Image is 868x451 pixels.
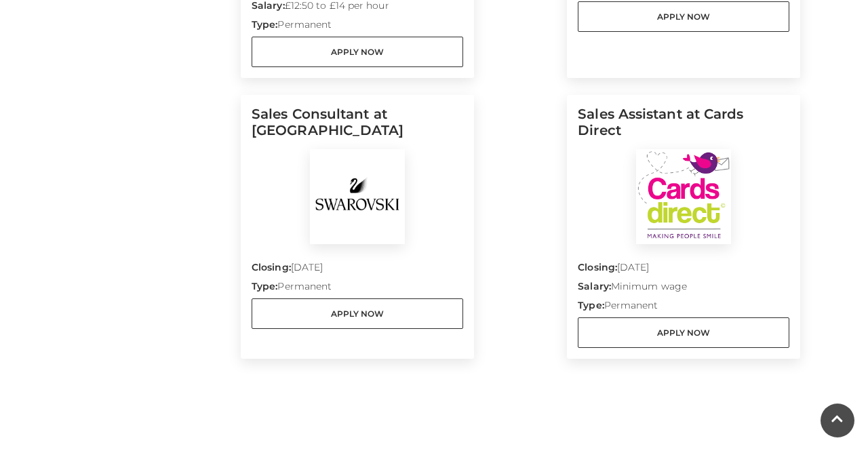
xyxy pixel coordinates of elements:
[578,299,604,311] strong: Type:
[310,149,405,244] img: Swarovski
[578,106,789,149] h5: Sales Assistant at Cards Direct
[252,18,463,37] p: Permanent
[578,261,617,273] strong: Closing:
[578,317,789,348] a: Apply Now
[252,18,277,31] strong: Type:
[252,280,277,292] strong: Type:
[252,298,463,329] a: Apply Now
[578,298,789,317] p: Permanent
[252,260,463,279] p: [DATE]
[252,261,291,273] strong: Closing:
[578,279,789,298] p: Minimum wage
[252,279,463,298] p: Permanent
[578,280,611,292] strong: Salary:
[578,1,789,32] a: Apply Now
[636,149,731,244] img: Cards Direct
[252,106,463,149] h5: Sales Consultant at [GEOGRAPHIC_DATA]
[578,260,789,279] p: [DATE]
[252,37,463,67] a: Apply Now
